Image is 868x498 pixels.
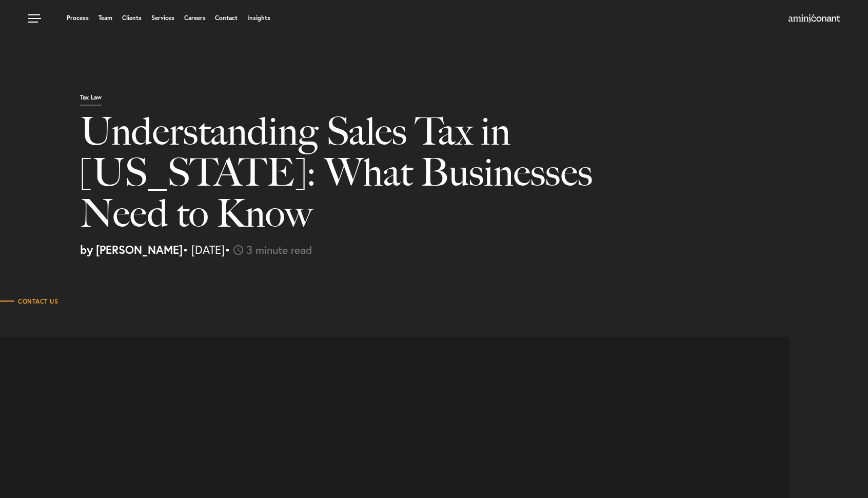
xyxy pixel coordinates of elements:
h1: Understanding Sales Tax in [US_STATE]: What Businesses Need to Know [80,111,626,244]
a: Contact [215,15,238,21]
img: icon-time-light.svg [233,245,243,255]
img: Amini & Conant [788,14,840,23]
a: Insights [247,15,270,21]
a: Services [151,15,174,21]
a: Process [67,15,89,21]
p: • [DATE] [80,244,860,255]
a: Clients [122,15,142,21]
a: Team [98,15,112,21]
a: Home [788,15,840,23]
strong: by [PERSON_NAME] [80,242,183,257]
span: 3 minute read [246,242,312,257]
a: Careers [184,15,206,21]
p: Tax Law [80,94,102,106]
span: • [225,242,230,257]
